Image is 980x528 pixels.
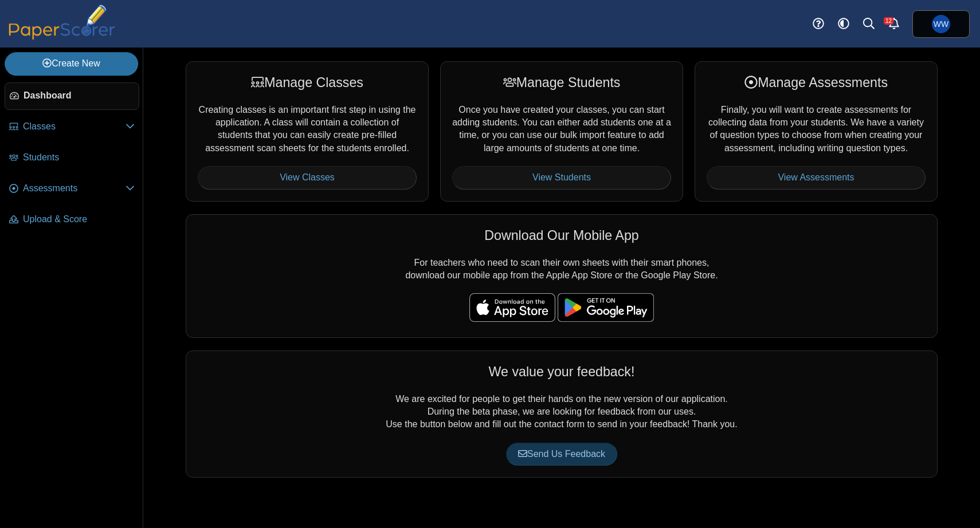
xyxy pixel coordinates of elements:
a: Dashboard [5,82,139,110]
div: Manage Students [452,73,671,92]
a: Alerts [881,11,907,37]
span: William Whitney [934,20,948,28]
a: PaperScorer [5,31,119,41]
div: We value your feedback! [198,362,926,381]
div: Manage Classes [198,73,417,92]
div: We are excited for people to get their hands on the new version of our application. During the be... [186,350,938,478]
img: google-play-badge.png [558,293,654,322]
div: Once you have created your classes, you can start adding students. You can either add students on... [440,61,683,201]
a: Classes [5,113,139,141]
div: Creating classes is an important first step in using the application. A class will contain a coll... [186,61,429,201]
img: PaperScorer [5,5,119,40]
span: Send Us Feedback [518,449,605,459]
span: Upload & Score [23,213,135,226]
span: Students [23,151,135,164]
a: Assessments [5,175,139,203]
div: Finally, you will want to create assessments for collecting data from your students. We have a va... [695,61,938,201]
a: Send Us Feedback [506,443,617,466]
span: Classes [23,120,126,133]
a: View Assessments [707,166,926,189]
img: apple-store-badge.svg [469,293,555,322]
div: For teachers who need to scan their own sheets with their smart phones, download our mobile app f... [186,214,938,338]
span: William Whitney [932,15,950,33]
a: William Whitney [912,10,970,38]
a: View Students [452,166,671,189]
a: Create New [5,52,138,75]
span: Dashboard [23,89,134,102]
a: View Classes [198,166,417,189]
span: Assessments [23,182,126,195]
div: Download Our Mobile App [198,226,926,245]
a: Students [5,144,139,172]
a: Upload & Score [5,206,139,234]
div: Manage Assessments [707,73,926,92]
